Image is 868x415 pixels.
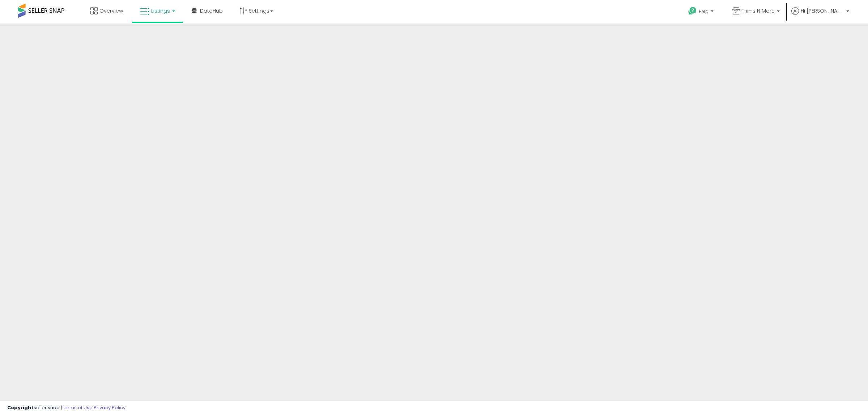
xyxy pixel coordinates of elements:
[151,7,170,14] span: Listings
[682,1,721,23] a: Help
[791,7,849,23] a: Hi [PERSON_NAME]
[699,8,709,14] span: Help
[200,7,223,14] span: DataHub
[801,7,844,14] span: Hi [PERSON_NAME]
[99,7,123,14] span: Overview
[742,7,775,14] span: Trims N More
[688,7,697,16] i: Get Help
